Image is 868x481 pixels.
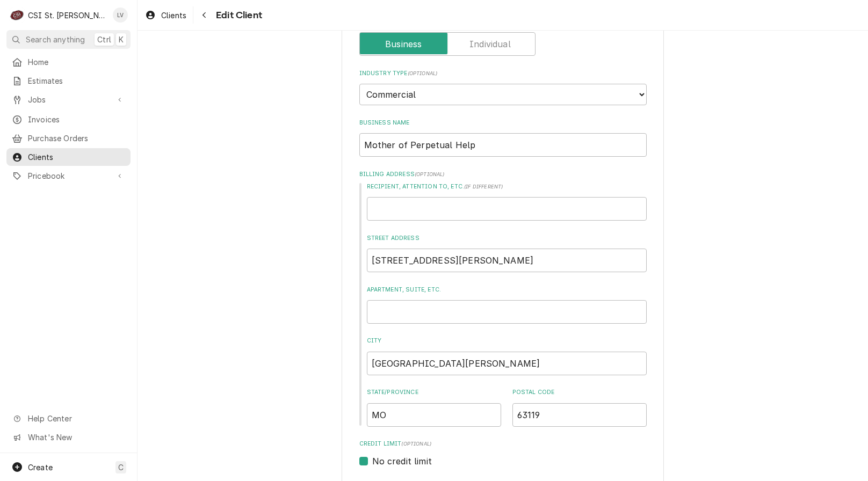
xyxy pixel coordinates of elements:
[28,170,109,181] span: Pricebook
[367,286,647,294] label: Apartment, Suite, etc.
[10,8,25,23] div: C
[367,337,647,375] div: City
[28,75,125,86] span: Estimates
[113,8,128,23] div: LV
[367,234,647,272] div: Street Address
[512,388,647,397] label: Postal Code
[359,119,647,157] div: Business Name
[401,441,431,447] span: (optional)
[196,6,213,24] button: Navigate back
[28,56,125,68] span: Home
[6,167,131,185] a: Go to Pricebook
[359,440,647,467] div: Credit Limit
[6,111,131,128] a: Invoices
[367,337,647,345] label: City
[118,462,124,473] span: C
[28,432,124,443] span: What's New
[415,171,445,177] span: ( optional )
[6,129,131,147] a: Purchase Orders
[367,183,647,221] div: Recipient, Attention To, etc.
[28,10,107,21] div: CSI St. [PERSON_NAME]
[359,18,647,56] div: Client Type
[367,183,647,191] label: Recipient, Attention To, etc.
[113,8,128,23] div: Lisa Vestal's Avatar
[359,69,647,78] label: Industry Type
[28,413,124,424] span: Help Center
[6,30,131,49] button: Search anythingCtrlK
[97,34,111,45] span: Ctrl
[28,94,109,105] span: Jobs
[10,8,25,23] div: CSI St. Louis's Avatar
[28,114,125,125] span: Invoices
[359,170,647,179] label: Billing Address
[28,133,125,144] span: Purchase Orders
[512,388,647,426] div: Postal Code
[28,463,53,472] span: Create
[372,455,432,468] label: No credit limit
[28,151,125,163] span: Clients
[408,70,438,76] span: ( optional )
[367,388,501,426] div: State/Province
[359,69,647,105] div: Industry Type
[367,388,501,397] label: State/Province
[6,72,131,90] a: Estimates
[367,286,647,324] div: Apartment, Suite, etc.
[161,10,186,21] span: Clients
[26,34,85,45] span: Search anything
[359,170,647,427] div: Billing Address
[141,6,191,24] a: Clients
[6,410,131,427] a: Go to Help Center
[464,184,503,190] span: ( if different )
[213,8,262,23] span: Edit Client
[6,148,131,166] a: Clients
[119,34,124,45] span: K
[6,53,131,71] a: Home
[367,234,647,243] label: Street Address
[6,428,131,446] a: Go to What's New
[359,119,647,127] label: Business Name
[359,440,647,448] label: Credit Limit
[6,91,131,108] a: Go to Jobs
